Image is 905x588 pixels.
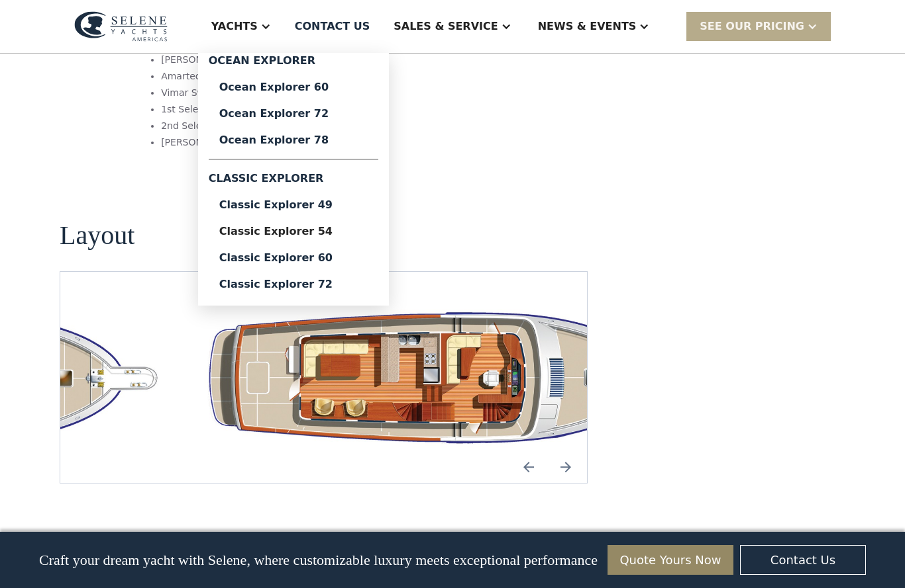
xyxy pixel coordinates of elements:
img: logo [74,11,168,42]
div: Ocean Explorer [209,53,378,74]
div: Classic Explorer 49 [219,200,368,210]
div: Classic Explorer 60 [219,253,368,263]
div: Classic Explorer 72 [219,279,368,290]
a: Classic Explorer 72 [209,271,378,298]
a: Ocean Explorer 60 [209,74,378,101]
li: 1st Selene Teak Ladder Back Helm Chair on F/B [161,103,502,116]
div: SEE Our Pricing [700,19,804,34]
a: Classic Explorer 49 [209,192,378,218]
a: Quote Yours Now [608,545,733,575]
span: Reply STOP to unsubscribe at any time. [3,552,183,574]
div: 2 / 7 [198,304,704,450]
a: Ocean Explorer 78 [209,127,378,153]
div: Classic Explorer 54 [219,226,368,237]
p: Craft your dream yacht with Selene, where customizable luxury meets exceptional performance [39,552,598,569]
input: Yes, I’d like to receive SMS updates.Reply STOP to unsubscribe at any time. [3,550,14,560]
a: Previous slide [513,451,545,483]
div: Contact US [295,19,370,34]
a: open lightbox [198,304,704,450]
div: Yachts [211,19,258,34]
div: Ocean Explorer 78 [219,135,368,146]
a: Next slide [550,451,582,483]
nav: Yachts [198,53,389,306]
div: Ocean Explorer 60 [219,82,368,93]
div: News & EVENTS [538,19,637,34]
a: Contact Us [740,545,866,575]
li: 2nd Selene Teak Ladder Back Helm Chair on F/B [161,119,502,133]
img: icon [550,451,582,483]
li: [PERSON_NAME] Cable Master [161,53,502,67]
div: Classic Explorer [209,165,378,192]
div: Ocean Explorer 72 [219,108,368,119]
div: Sales & Service [394,19,498,34]
img: icon [513,451,545,483]
li: Vimar Switch w/ Dimmer [161,86,502,100]
strong: Yes, I’d like to receive SMS updates. [17,552,161,562]
a: Classic Explorer 60 [209,245,378,271]
div: SEE Our Pricing [686,12,831,40]
h2: Layout [60,221,134,250]
a: Ocean Explorer 72 [209,101,378,127]
li: Amartech Line Cutter on Shaft Amartech [161,69,502,83]
a: Classic Explorer 54 [209,218,378,245]
li: [PERSON_NAME] 5" Compasses, F/B & P/H [161,136,502,149]
span: Tick the box below to receive occasional updates, exclusive offers, and VIP access via text message. [1,464,191,499]
span: We respect your time - only the good stuff, never spam. [1,508,180,531]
